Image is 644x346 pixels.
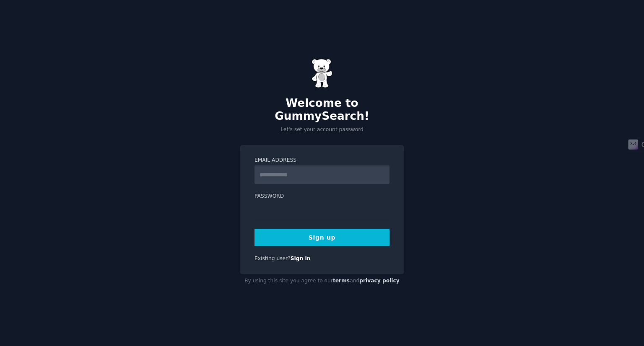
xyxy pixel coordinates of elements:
[254,157,390,164] label: Email Address
[240,97,404,123] h2: Welcome to GummySearch!
[333,278,350,284] a: terms
[359,278,400,284] a: privacy policy
[291,256,311,261] a: Sign in
[240,274,404,288] div: By using this site you agree to our and
[254,229,390,246] button: Sign up
[254,193,390,200] label: Password
[254,256,291,261] span: Existing user?
[312,59,332,88] img: Gummy Bear
[240,126,404,134] p: Let's set your account password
